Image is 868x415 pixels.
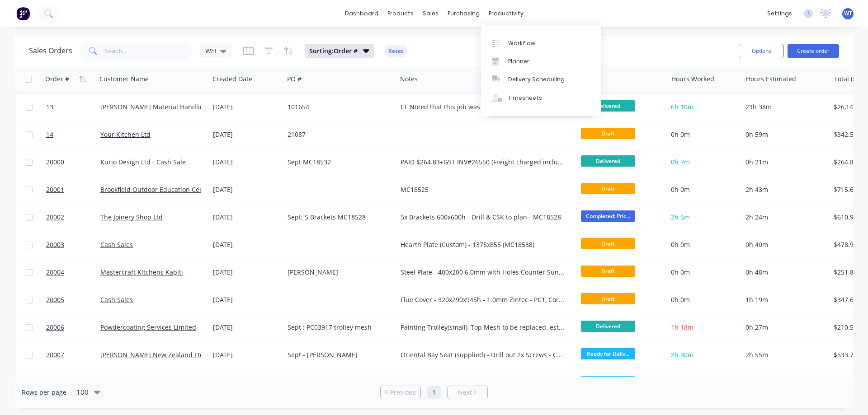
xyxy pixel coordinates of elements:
[401,158,565,167] div: PAID $264.83+GST INV#26550 (Freight charged included $64.61+GST)
[581,321,635,332] span: Delivered
[448,388,487,397] a: Next page
[383,7,418,20] div: products
[29,47,72,55] h1: Sales Orders
[401,185,565,194] div: MC18525
[508,94,542,102] div: Timesheets
[305,44,374,58] button: Sorting:Order #
[213,350,280,359] div: [DATE]
[213,268,280,277] div: [DATE]
[427,386,441,399] a: Page 1 is your current page
[288,213,388,222] div: Sept: 5 Brackets MC18528
[99,75,149,84] div: Customer Name
[508,39,535,47] div: Workflow
[46,314,100,341] a: 20006
[581,348,635,359] span: Ready for Deliv...
[745,130,822,139] div: 0h 59m
[481,52,601,70] a: Planner
[745,350,822,359] div: 2h 55m
[401,240,565,249] div: Hearth Plate (Custom) - 1375x855 (MC18538)
[484,7,528,20] div: productivity
[100,185,212,194] a: Brookfield Outdoor Education Centre
[390,388,416,397] span: Previous
[100,103,219,111] a: [PERSON_NAME] Material Handling Ltd
[401,103,565,112] div: CL Noted that this job was quoted with no labour for cutting the ply or sticking foam on. Also co...
[46,130,53,139] span: 14
[381,388,420,397] a: Previous page
[745,323,822,332] div: 0h 27m
[671,75,714,84] div: Hours Worked
[745,240,822,249] div: 0h 40m
[745,268,822,277] div: 0h 48m
[288,350,388,359] div: Sept - [PERSON_NAME]
[739,44,784,58] button: Options
[46,231,100,258] a: 20003
[340,7,383,20] a: dashboard
[46,268,64,277] span: 20004
[213,130,280,139] div: [DATE]
[288,158,388,167] div: Sept MC18532
[100,268,183,276] a: Mastercraft Kitchens Kapiti
[46,149,100,176] a: 20000
[46,158,64,167] span: 20000
[287,75,302,84] div: PO #
[844,9,852,18] span: WT
[22,388,66,397] span: Rows per page
[401,268,565,277] div: Steel Plate - 400x200 6.0mm with Holes Counter Sunk (MC18540)
[671,268,690,276] span: 0h 0m
[105,42,193,60] input: Search...
[46,286,100,313] a: 20005
[213,323,280,332] div: [DATE]
[100,295,133,304] a: Cash Sales
[100,213,163,221] a: The Joinery Shop Ltd
[46,350,64,359] span: 20007
[581,183,635,194] span: Draft
[671,103,693,111] span: 6h 10m
[458,388,472,397] span: Next
[671,295,690,304] span: 0h 0m
[46,240,64,249] span: 20003
[46,93,100,121] a: 13
[309,47,358,56] span: Sorting: Order #
[401,350,565,359] div: Oriental Bay Seat (supplied) - Drill out 2x Screws - Charge up
[288,103,388,112] div: 101654
[481,89,601,107] a: Timesheets
[671,323,693,331] span: 1h 18m
[745,295,822,304] div: 1h 19m
[288,130,388,139] div: 21087
[213,240,280,249] div: [DATE]
[46,259,100,286] a: 20004
[581,100,635,112] span: Delivered
[46,185,64,194] span: 20001
[46,204,100,231] a: 20002
[581,266,635,277] span: Draft
[100,158,186,166] a: Kurio Design Ltd - Cash Sale
[46,369,100,396] a: 20008
[481,70,601,89] a: Delivery Scheduling
[401,213,565,222] div: 5x Brackets 600x600h - Drill & CSK to plan - MC18528
[763,7,797,20] div: settings
[746,75,796,84] div: Hours Estimated
[581,293,635,304] span: Draft
[46,103,53,112] span: 13
[100,350,204,359] a: [PERSON_NAME] New Zealand Ltd
[401,295,565,304] div: Flue Cover - 320x290x945h - 1.0mm Zintec - PC1, Coral Black Gloss
[671,158,690,166] span: 0h 7m
[46,213,64,222] span: 20002
[46,121,100,148] a: 14
[401,323,565,332] div: Painting Trolley(small), Top Mesh to be replaced. est Prod 22min
[16,7,30,20] img: Factory
[46,295,64,304] span: 20005
[671,130,690,139] span: 0h 0m
[745,103,822,112] div: 23h 38m
[508,57,529,65] div: Planner
[481,34,601,52] a: Workflow
[671,240,690,249] span: 0h 0m
[581,238,635,249] span: Draft
[213,295,280,304] div: [DATE]
[443,7,484,20] div: purchasing
[745,185,822,194] div: 2h 43m
[671,350,693,359] span: 2h 30m
[46,341,100,368] a: 20007
[213,213,280,222] div: [DATE]
[508,75,565,84] div: Delivery Scheduling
